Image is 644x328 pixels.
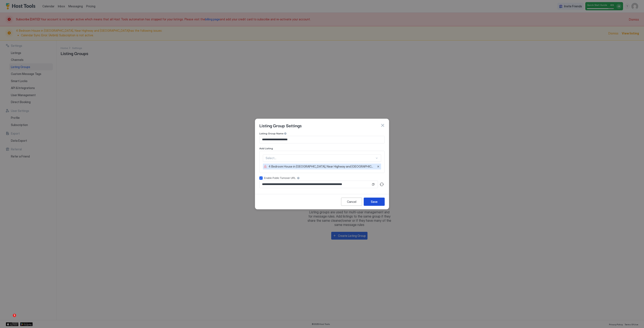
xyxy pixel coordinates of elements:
span: 4 Bedroom House in [GEOGRAPHIC_DATA], Near Highway and [GEOGRAPHIC_DATA] [269,165,374,168]
span: 1 [13,314,16,317]
button: Remove [376,164,380,169]
div: Cancel [347,199,356,204]
div: Enable Public Turnover URL [264,177,296,180]
div: Save [371,199,378,204]
button: Generate turnover URL [379,181,385,187]
div: accessCode [259,176,385,180]
button: Save [364,198,385,206]
input: Input Field [260,136,384,143]
span: Add Listing [259,147,273,150]
iframe: Intercom live chat [4,314,14,324]
button: Cancel [341,198,362,206]
span: Listing Group Name [259,132,283,135]
span: Listing Group Settings [259,122,302,129]
input: Input Field [260,181,371,188]
button: Copy [371,182,375,186]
